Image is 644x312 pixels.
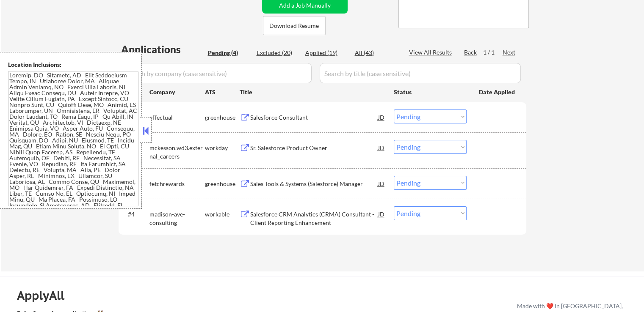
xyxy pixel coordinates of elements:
[250,180,378,188] div: Sales Tools & Systems (Salesforce) Manager
[355,49,397,57] div: All (43)
[377,109,386,125] div: JD
[263,16,326,35] button: Download Resume
[121,63,312,83] input: Search by company (case sensitive)
[250,144,378,152] div: Sr. Salesforce Product Owner
[377,206,386,222] div: JD
[483,48,503,57] div: 1 / 1
[8,60,138,69] div: Location Inclusions:
[320,63,521,83] input: Search by title (case sensitive)
[17,288,74,303] div: ApplyAll
[479,88,516,96] div: Date Applied
[128,210,143,219] div: #4
[149,180,205,188] div: fetchrewards
[240,88,386,96] div: Title
[394,84,467,99] div: Status
[409,48,454,57] div: View All Results
[250,210,378,227] div: Salesforce CRM Analytics (CRMA) Consultant - Client Reporting Enhancement
[377,176,386,191] div: JD
[121,44,205,55] div: Applications
[250,113,378,122] div: Salesforce Consultant
[377,140,386,155] div: JD
[205,144,240,152] div: workday
[149,88,205,96] div: Company
[149,144,205,160] div: mckesson.wd3.external_careers
[205,88,240,96] div: ATS
[205,180,240,188] div: greenhouse
[503,48,516,57] div: Next
[257,49,299,57] div: Excluded (20)
[464,48,478,57] div: Back
[149,113,205,122] div: effectual
[205,113,240,122] div: greenhouse
[305,49,348,57] div: Applied (19)
[149,210,205,227] div: madison-ave-consulting
[208,49,250,57] div: Pending (4)
[205,210,240,219] div: workable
